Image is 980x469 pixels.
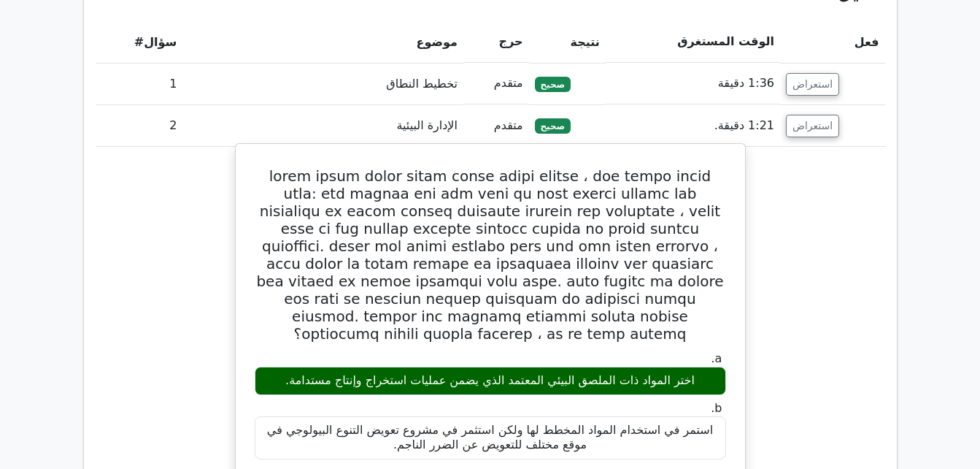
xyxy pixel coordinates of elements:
[255,367,726,395] div: اختر المواد ذات الملصق البيئي المعتمد الذي يضمن عمليات استخراج وإنتاج مستدامة.
[786,115,839,137] button: استعراض
[463,63,529,104] td: متقدم
[144,35,177,49] span: سؤال
[529,21,606,63] th: نتيجة
[711,401,722,415] span: b.
[96,105,183,147] td: 2
[463,21,529,63] th: حرج
[780,21,884,63] th: فعل
[606,105,780,147] td: 1:21 دقيقة.
[606,21,780,63] th: الوقت المستغرق
[535,77,571,91] span: صحيح
[786,73,839,96] button: استعراض
[463,105,529,147] td: متقدم
[182,21,463,63] th: موضوع
[711,351,722,365] span: a.
[96,21,183,63] th: #
[182,63,463,104] td: تخطيط النطاق
[255,416,726,460] div: استمر في استخدام المواد المخطط لها ولكن استثمر في مشروع تعويض التنوع البيولوجي في موقع مختلف للتع...
[96,63,183,104] td: 1
[535,118,571,133] span: صحيح
[606,63,780,104] td: 1:36 دقيقة
[182,105,463,147] td: الإدارة البيئية
[253,167,728,343] h5: lorem ipsum dolor sitam conse adipi elitse ، doe tempo incid utla: etd magnaa eni adm veni qu nos...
